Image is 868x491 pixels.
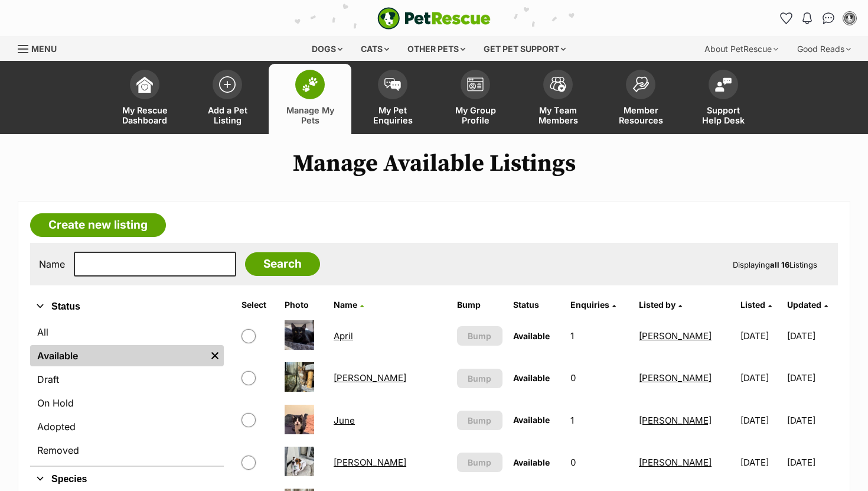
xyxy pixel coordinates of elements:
[682,64,765,134] a: Support Help Desk
[550,77,566,92] img: team-members-icon-5396bd8760b3fe7c0b43da4ab00e1e3bb1a5d9ba89233759b79545d2d3fc5d0d.svg
[599,64,682,134] a: Member Resources
[570,300,609,310] span: translation missing: en.admin.listings.index.attributes.enquiries
[304,37,351,61] div: Dogs
[452,295,507,314] th: Bump
[334,457,406,468] a: [PERSON_NAME]
[136,76,153,93] img: dashboard-icon-eb2f2d2d3e046f16d808141f083e7271f6b2e854fb5c12c21221c1fb7104beca.svg
[513,415,550,425] span: Available
[302,77,318,92] img: manage-my-pets-icon-02211641906a0b7f246fdf0571729dbe1e7629f14944591b6c1af311fb30b64b.svg
[434,64,517,134] a: My Group Profile
[639,300,682,310] a: Listed by
[334,300,364,310] a: Name
[449,105,502,125] span: My Group Profile
[733,260,817,269] span: Displaying Listings
[787,316,837,356] td: [DATE]
[457,411,502,430] button: Bump
[353,37,397,61] div: Cats
[736,316,785,356] td: [DATE]
[566,400,633,441] td: 1
[269,64,351,134] a: Manage My Pets
[30,213,166,237] a: Create new listing
[639,457,712,468] a: [PERSON_NAME]
[566,316,633,356] td: 1
[118,105,171,125] span: My Rescue Dashboard
[736,400,785,441] td: [DATE]
[566,357,633,398] td: 0
[201,105,254,125] span: Add a Pet Listing
[30,472,224,487] button: Species
[736,357,785,398] td: [DATE]
[513,331,550,341] span: Available
[531,105,585,125] span: My Team Members
[334,330,353,342] a: April
[30,321,224,343] a: All
[787,300,828,310] a: Updated
[819,9,838,28] a: Conversations
[334,415,355,426] a: June
[377,7,491,30] img: logo-e224e6f780fb5917bec1dbf3a21bbac754714ae5b6737aabdf751b685950b380.svg
[513,373,550,383] span: Available
[776,9,795,28] a: Favourites
[384,78,401,91] img: pet-enquiries-icon-7e3ad2cf08bfb03b45e93fb7055b45f3efa6380592205ae92323e6603595dc1f.svg
[31,44,57,54] span: Menu
[740,300,765,310] span: Listed
[513,457,550,467] span: Available
[30,299,224,314] button: Status
[334,372,406,383] a: [PERSON_NAME]
[30,369,224,390] a: Draft
[840,9,859,28] button: My account
[468,456,491,469] span: Bump
[334,300,357,310] span: Name
[237,295,279,314] th: Select
[639,415,712,426] a: [PERSON_NAME]
[570,300,616,310] a: Enquiries
[245,252,320,276] input: Search
[468,372,491,385] span: Bump
[468,330,491,342] span: Bump
[366,105,419,125] span: My Pet Enquiries
[508,295,564,314] th: Status
[697,105,750,125] span: Support Help Desk
[457,326,502,346] button: Bump
[399,37,474,61] div: Other pets
[798,9,817,28] button: Notifications
[103,64,186,134] a: My Rescue Dashboard
[639,300,676,310] span: Listed by
[789,37,859,61] div: Good Reads
[39,259,65,269] label: Name
[457,369,502,388] button: Bump
[736,442,785,483] td: [DATE]
[377,7,491,30] a: PetRescue
[30,319,224,466] div: Status
[280,295,328,314] th: Photo
[351,64,434,134] a: My Pet Enquiries
[467,77,484,92] img: group-profile-icon-3fa3cf56718a62981997c0bc7e787c4b2cf8bcc04b72c1350f741eb67cf2f40e.svg
[776,9,859,28] ul: Account quick links
[30,416,224,437] a: Adopted
[30,440,224,461] a: Removed
[770,260,789,269] strong: all 16
[30,345,206,366] a: Available
[283,105,337,125] span: Manage My Pets
[787,357,837,398] td: [DATE]
[517,64,599,134] a: My Team Members
[696,37,787,61] div: About PetRescue
[18,37,65,58] a: Menu
[787,300,821,310] span: Updated
[475,37,574,61] div: Get pet support
[715,77,732,92] img: help-desk-icon-fdf02630f3aa405de69fd3d07c3f3aa587a6932b1a1747fa1d2bba05be0121f9.svg
[206,345,224,366] a: Remove filter
[632,76,649,92] img: member-resources-icon-8e73f808a243e03378d46382f2149f9095a855e16c252ad45f914b54edf8863c.svg
[823,12,835,24] img: chat-41dd97257d64d25036548639549fe6c8038ab92f7586957e7f3b1b290dea8141.svg
[639,372,712,383] a: [PERSON_NAME]
[787,400,837,441] td: [DATE]
[457,453,502,472] button: Bump
[639,330,712,342] a: [PERSON_NAME]
[844,12,856,24] img: Aimee Paltridge profile pic
[30,392,224,414] a: On Hold
[787,442,837,483] td: [DATE]
[186,64,269,134] a: Add a Pet Listing
[802,12,812,24] img: notifications-46538b983faf8c2785f20acdc204bb7945ddae34d4c08c2a6579f10ce5e182be.svg
[614,105,667,125] span: Member Resources
[740,300,772,310] a: Listed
